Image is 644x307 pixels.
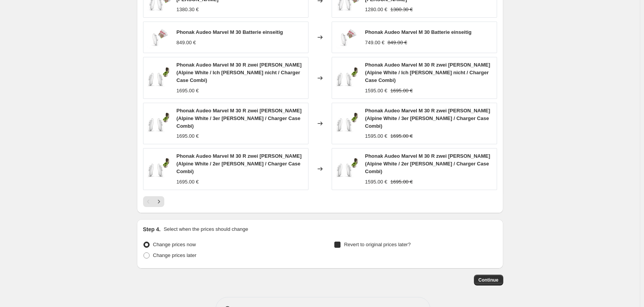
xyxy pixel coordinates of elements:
span: Phonak Audeo Marvel M 30 Batterie einseitig [365,29,472,35]
span: Phonak Audeo Marvel M 30 Batterie einseitig [177,29,283,35]
div: 1595.00 € [365,132,388,140]
nav: Pagination [143,196,164,207]
strike: 1695.00 € [390,87,413,95]
span: Continue [479,277,499,283]
img: Marvel-wei_C3_9F-2x-mit-Ladestation--scaled_80x.jpg [147,112,170,135]
span: Phonak Audeo Marvel M 30 R zwei [PERSON_NAME] (Alpine White / Ich [PERSON_NAME] nicht / Charger C... [365,62,491,83]
p: Select when the prices should change [164,225,248,233]
div: 1695.00 € [177,178,199,186]
strike: 1695.00 € [390,178,413,186]
div: 1695.00 € [177,132,199,140]
div: 1595.00 € [365,87,388,95]
div: 1280.00 € [365,6,388,13]
img: Marvel-wei_C3_9F-2x-mit-Ladestation--scaled_80x.jpg [336,157,359,180]
img: Marvel-wei_C3_9F-2x-mit-Ladestation--scaled_80x.jpg [336,112,359,135]
button: Continue [474,275,503,285]
span: Change prices later [153,252,197,258]
img: Phonak_Audeo_M30_eardirect_Eins_80x.png [147,26,170,49]
strike: 849.00 € [388,39,407,47]
h2: Step 4. [143,225,161,233]
span: Phonak Audeo Marvel M 30 R zwei [PERSON_NAME] (Alpine White / 3er [PERSON_NAME] / Charger Case Co... [365,108,491,129]
div: 1380.30 € [177,6,199,13]
div: 1695.00 € [177,87,199,95]
span: Phonak Audeo Marvel M 30 R zwei [PERSON_NAME] (Alpine White / 2er [PERSON_NAME] / Charger Case Co... [365,153,491,174]
strike: 1695.00 € [390,132,413,140]
img: Marvel-wei_C3_9F-2x-mit-Ladestation--scaled_80x.jpg [147,157,170,180]
img: Marvel-wei_C3_9F-2x-mit-Ladestation--scaled_80x.jpg [147,67,170,90]
span: Phonak Audeo Marvel M 30 R zwei [PERSON_NAME] (Alpine White / 3er [PERSON_NAME] / Charger Case Co... [177,108,302,129]
button: Next [153,196,164,207]
img: Phonak_Audeo_M30_eardirect_Eins_80x.png [336,26,359,49]
div: 749.00 € [365,39,385,47]
div: 1595.00 € [365,178,388,186]
span: Phonak Audeo Marvel M 30 R zwei [PERSON_NAME] (Alpine White / Ich [PERSON_NAME] nicht / Charger C... [177,62,302,83]
img: Marvel-wei_C3_9F-2x-mit-Ladestation--scaled_80x.jpg [336,67,359,90]
span: Revert to original prices later? [344,242,411,247]
strike: 1380.30 € [390,6,413,13]
div: 849.00 € [177,39,196,47]
span: Change prices now [153,242,196,247]
span: Phonak Audeo Marvel M 30 R zwei [PERSON_NAME] (Alpine White / 2er [PERSON_NAME] / Charger Case Co... [177,153,302,174]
